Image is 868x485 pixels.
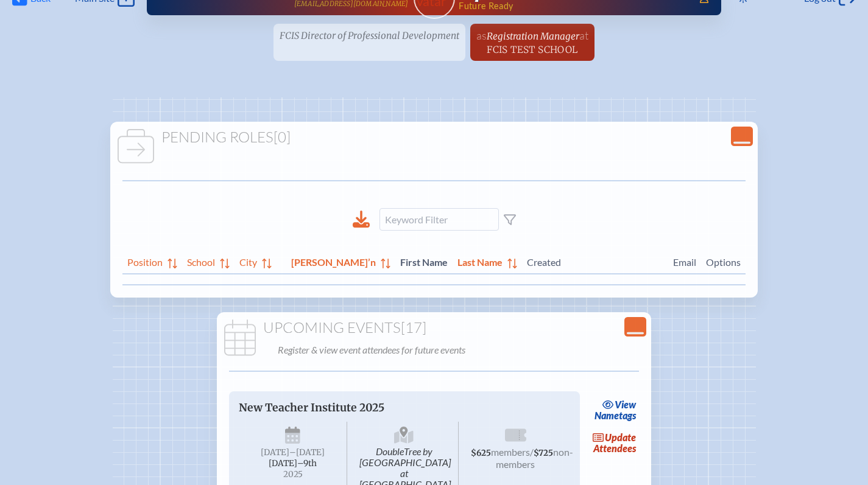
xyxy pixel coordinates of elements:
span: [DATE]–⁠9th [269,458,317,469]
span: Last Name [457,254,503,268]
span: Created [527,254,663,268]
span: [DATE] [261,447,289,458]
a: viewNametags [591,396,640,424]
span: [0] [273,128,291,146]
span: City [239,254,257,268]
span: FCIS Test School [487,44,577,55]
span: Position [127,254,163,268]
h1: Pending Roles [115,129,753,146]
div: Download to CSV [353,211,370,228]
span: $725 [534,448,553,458]
span: First Name [400,254,448,268]
span: view [615,399,636,410]
span: at [579,29,588,42]
span: as [476,29,487,42]
span: Email [673,254,696,268]
span: Options [706,254,741,268]
span: [PERSON_NAME]’n [291,254,376,268]
a: asRegistration ManageratFCIS Test School [471,24,593,61]
span: –[DATE] [289,447,325,458]
p: Register & view event attendees for future events [278,341,644,358]
span: [17] [401,318,426,337]
span: members [491,446,530,458]
span: / [530,446,534,458]
span: New Teacher Institute 2025 [239,401,384,414]
a: updateAttendees [590,429,640,457]
span: Future Ready [459,2,682,10]
span: update [605,431,636,443]
span: 2025 [249,470,337,479]
span: $625 [471,448,491,458]
span: non-members [496,446,573,470]
span: School [187,254,215,268]
h1: Upcoming Events [222,319,647,337]
input: Keyword Filter [379,208,499,231]
span: Registration Manager [487,30,579,42]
